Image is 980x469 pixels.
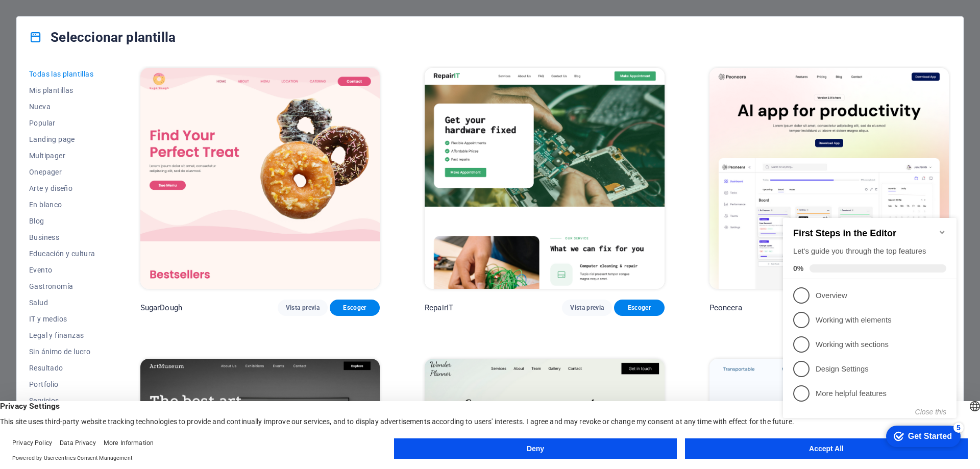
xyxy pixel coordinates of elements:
span: Gastronomía [29,282,95,290]
button: Resultado [29,360,95,376]
button: Landing page [29,131,95,147]
p: SugarDough [140,303,182,313]
img: SugarDough [140,68,380,289]
h2: First Steps in the Editor [14,25,167,36]
span: Todas las plantillas [29,70,95,78]
button: Escoger [330,300,380,316]
span: Onepager [29,168,95,176]
span: Servicios [29,397,95,405]
span: Landing page [29,135,95,143]
img: RepairIT [425,68,664,289]
p: Overview [37,87,159,98]
button: Gastronomía [29,278,95,294]
span: Arte y diseño [29,184,95,192]
span: Business [29,233,95,241]
li: Design Settings [4,154,178,178]
button: En blanco [29,196,95,213]
span: 0% [14,61,31,69]
button: Salud [29,294,95,311]
p: Working with elements [37,112,159,122]
p: Design Settings [37,161,159,171]
span: En blanco [29,201,95,209]
img: Peoneera [709,68,949,289]
div: Minimize checklist [159,25,167,33]
span: Mis plantillas [29,86,95,94]
p: More helpful features [37,185,159,196]
button: Popular [29,115,95,131]
div: Let's guide you through the top features [14,43,167,54]
span: Resultado [29,364,95,372]
button: Blog [29,213,95,229]
li: Overview [4,80,178,105]
span: Popular [29,119,95,127]
p: Working with sections [37,136,159,147]
span: Portfolio [29,380,95,388]
span: Sin ánimo de lucro [29,348,95,356]
span: Evento [29,266,95,274]
button: Vista previa [278,300,328,316]
button: Arte y diseño [29,180,95,196]
button: Onepager [29,164,95,180]
span: Legal y finanzas [29,331,95,339]
div: Get Started 5 items remaining, 0% complete [107,223,182,244]
button: Business [29,229,95,245]
span: Blog [29,217,95,225]
button: Legal y finanzas [29,327,95,343]
span: IT y medios [29,315,95,323]
p: RepairIT [425,303,453,313]
span: Salud [29,299,95,307]
span: Multipager [29,152,95,160]
button: Mis plantillas [29,82,95,98]
button: Evento [29,262,95,278]
li: Working with sections [4,129,178,154]
span: Vista previa [570,304,604,312]
p: Peoneera [709,303,742,313]
span: Educación y cultura [29,250,95,258]
li: Working with elements [4,105,178,129]
button: Nueva [29,98,95,115]
span: Nueva [29,103,95,111]
span: Vista previa [286,304,320,312]
span: Escoger [338,304,372,312]
li: More helpful features [4,178,178,203]
span: Escoger [622,304,656,312]
div: Get Started [129,229,173,238]
button: Close this [136,205,167,213]
button: Escoger [614,300,664,316]
h4: Seleccionar plantilla [29,29,176,45]
button: IT y medios [29,311,95,327]
button: Todas las plantillas [29,66,95,82]
button: Multipager [29,147,95,164]
div: 5 [175,219,185,230]
button: Portfolio [29,376,95,392]
button: Educación y cultura [29,245,95,262]
button: Servicios [29,392,95,409]
button: Vista previa [562,300,612,316]
button: Sin ánimo de lucro [29,343,95,360]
